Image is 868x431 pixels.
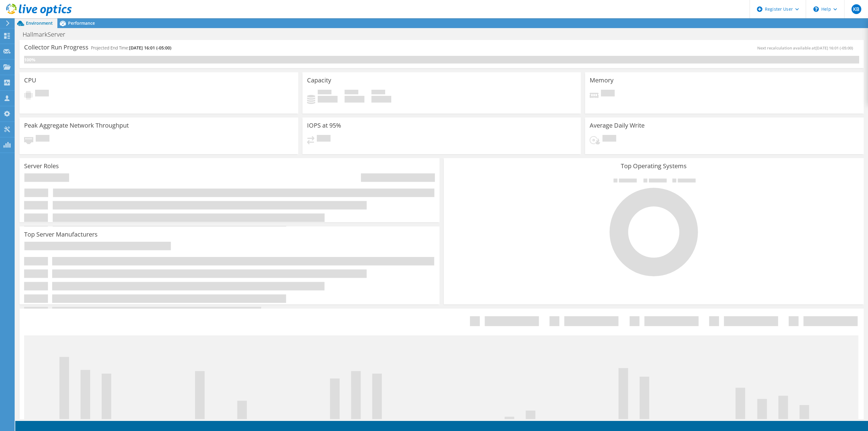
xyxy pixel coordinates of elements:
[318,90,331,96] span: Used
[371,90,385,96] span: Total
[24,231,98,238] h3: Top Server Manufacturers
[371,96,391,103] h4: 0 GiB
[813,6,819,12] svg: \n
[852,4,861,14] span: KB
[307,77,331,84] h3: Capacity
[601,90,615,98] span: Pending
[317,135,331,143] span: Pending
[318,96,338,103] h4: 0 GiB
[91,45,171,51] h4: Projected End Time:
[24,77,36,84] h3: CPU
[35,90,49,98] span: Pending
[26,20,53,26] span: Environment
[602,135,616,143] span: Pending
[345,96,364,103] h4: 0 GiB
[24,163,59,169] h3: Server Roles
[68,20,95,26] span: Performance
[307,122,341,129] h3: IOPS at 95%
[345,90,358,96] span: Free
[24,122,129,129] h3: Peak Aggregate Network Throughput
[448,163,859,169] h3: Top Operating Systems
[129,45,171,51] span: [DATE] 16:01 (-05:00)
[590,122,645,129] h3: Average Daily Write
[757,45,856,51] span: Next recalculation available at
[590,77,613,84] h3: Memory
[36,135,49,143] span: Pending
[20,31,75,38] h1: HallmarkServer
[816,45,853,51] span: [DATE] 16:01 (-05:00)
